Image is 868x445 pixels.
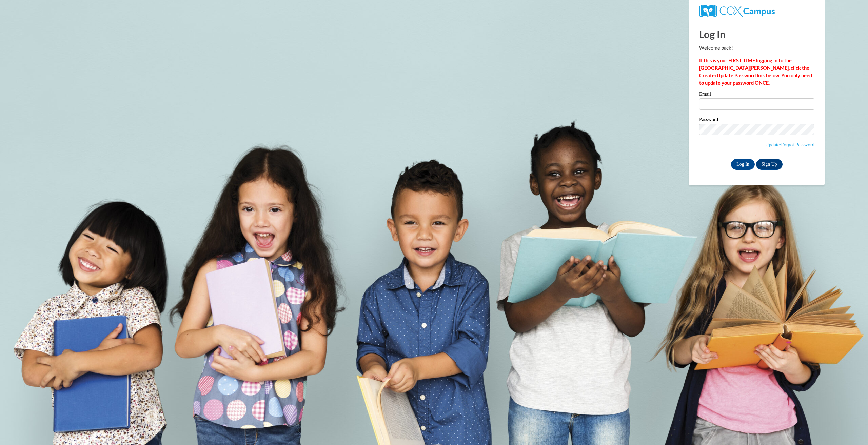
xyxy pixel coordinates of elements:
[699,8,775,14] a: COX Campus
[699,92,814,98] label: Email
[765,142,814,147] a: Update/Forgot Password
[699,44,814,52] p: Welcome back!
[699,27,814,41] h1: Log In
[699,5,775,17] img: COX Campus
[756,159,783,170] a: Sign Up
[731,159,755,170] input: Log In
[699,117,814,124] label: Password
[699,58,812,86] strong: If this is your FIRST TIME logging in to the [GEOGRAPHIC_DATA][PERSON_NAME], click the Create/Upd...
